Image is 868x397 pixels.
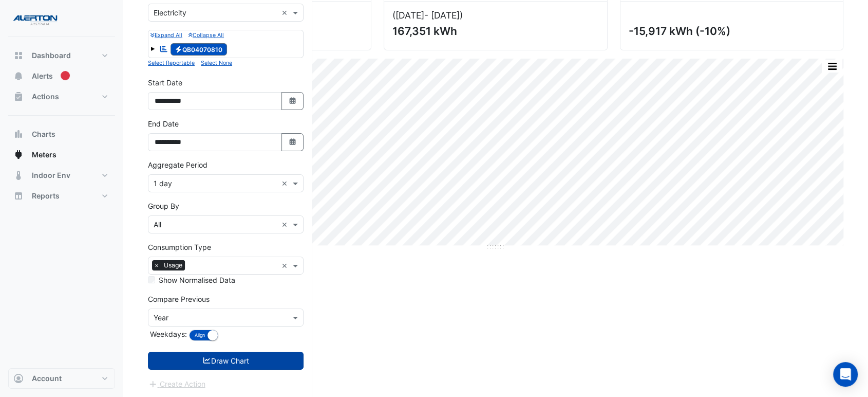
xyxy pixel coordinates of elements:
[8,186,115,206] button: Reports
[13,170,24,181] app-icon: Indoor Env
[61,71,70,80] div: Tooltip anchor
[281,219,290,230] span: Clear
[288,97,297,105] fa-icon: Select Date
[148,60,195,66] small: Select Reportable
[8,165,115,186] button: Indoor Env
[148,294,210,304] label: Compare Previous
[32,191,60,201] span: Reports
[32,71,53,81] span: Alerts
[150,30,182,40] button: Expand All
[13,92,24,102] app-icon: Actions
[288,138,297,147] fa-icon: Select Date
[392,25,596,38] div: 167,351 kWh
[8,124,115,145] button: Charts
[188,32,224,39] small: Collapse All
[148,329,187,339] label: Weekdays:
[281,7,290,18] span: Clear
[8,45,115,66] button: Dashboard
[201,58,232,67] button: Select None
[8,368,115,389] button: Account
[629,25,833,38] div: -15,917 kWh (-10%)
[148,58,195,67] button: Select Reportable
[833,362,858,387] div: Open Intercom Messenger
[159,44,168,53] fa-icon: Reportable
[150,32,182,39] small: Expand All
[148,118,179,129] label: End Date
[13,50,24,61] app-icon: Dashboard
[148,379,206,388] app-escalated-ticket-create-button: Please draw the charts first
[148,159,207,170] label: Aggregate Period
[159,275,235,285] label: Show Normalised Data
[32,150,56,160] span: Meters
[424,10,460,21] span: - [DATE]
[32,129,55,139] span: Charts
[32,373,62,384] span: Account
[8,145,115,165] button: Meters
[13,150,24,160] app-icon: Meters
[175,45,182,53] fa-icon: Electricity
[161,260,185,270] span: Usage
[32,170,70,181] span: Indoor Env
[32,50,71,61] span: Dashboard
[12,8,59,29] img: Company Logo
[13,191,24,201] app-icon: Reports
[148,77,182,88] label: Start Date
[171,43,228,56] span: QB04070810
[148,201,179,211] label: Group By
[148,352,304,370] button: Draw Chart
[13,129,24,139] app-icon: Charts
[822,60,842,73] button: More Options
[281,178,290,189] span: Clear
[8,86,115,107] button: Actions
[152,260,161,270] span: ×
[32,92,59,102] span: Actions
[8,66,115,86] button: Alerts
[392,10,598,21] div: ([DATE] )
[13,71,24,81] app-icon: Alerts
[281,260,290,271] span: Clear
[188,30,224,40] button: Collapse All
[201,60,232,66] small: Select None
[148,242,211,252] label: Consumption Type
